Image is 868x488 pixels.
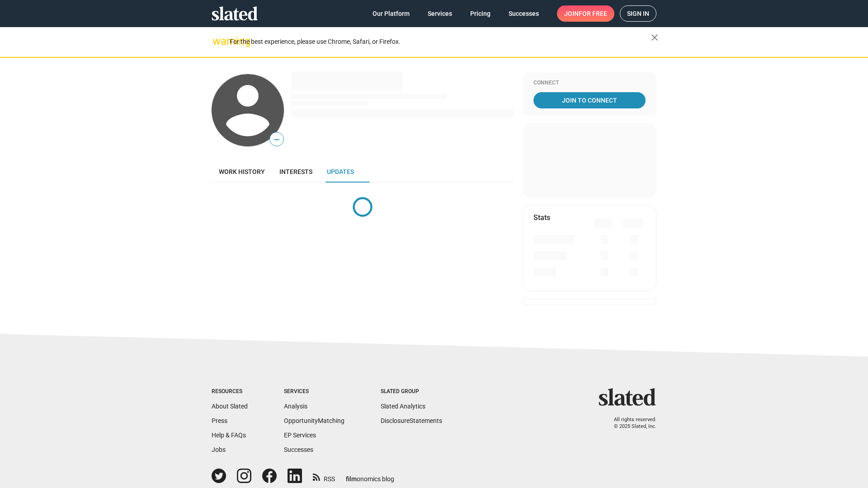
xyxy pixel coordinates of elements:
div: For the best experience, please use Chrome, Safari, or Firefox. [230,36,651,48]
a: Successes [284,446,313,453]
div: Slated Group [381,388,442,395]
a: Joinfor free [557,5,614,22]
mat-card-title: Stats [533,213,550,222]
p: All rights reserved. © 2025 Slated, Inc. [604,417,656,430]
span: film [346,475,357,483]
a: Pricing [463,5,498,22]
span: Our Platform [373,5,410,22]
a: Sign in [620,5,656,22]
span: Services [428,5,452,22]
span: Interests [279,168,312,175]
span: Pricing [470,5,491,22]
a: Help & FAQs [212,432,246,439]
mat-icon: close [649,32,660,43]
a: EP Services [284,432,316,439]
span: Successes [509,5,539,22]
div: Connect [533,80,646,87]
div: Services [284,388,344,395]
span: — [270,134,283,145]
a: Interests [272,161,320,183]
a: Analysis [284,403,307,410]
a: Successes [501,5,546,22]
span: Work history [219,168,265,175]
a: RSS [313,469,335,483]
a: Slated Analytics [381,403,425,410]
a: Press [212,417,227,424]
a: OpportunityMatching [284,417,344,424]
a: filmonomics blog [346,468,394,483]
a: Updates [320,161,361,183]
div: Resources [212,388,248,395]
a: Join To Connect [533,92,646,108]
a: DisclosureStatements [381,417,442,424]
a: About Slated [212,403,248,410]
span: Sign in [627,6,649,21]
a: Jobs [212,446,226,453]
span: Join [564,5,607,22]
a: Services [420,5,459,22]
span: for free [579,5,607,22]
a: Our Platform [365,5,417,22]
span: Join To Connect [535,92,644,108]
mat-icon: warning [212,36,223,47]
span: Updates [327,168,354,175]
a: Work history [212,161,272,183]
